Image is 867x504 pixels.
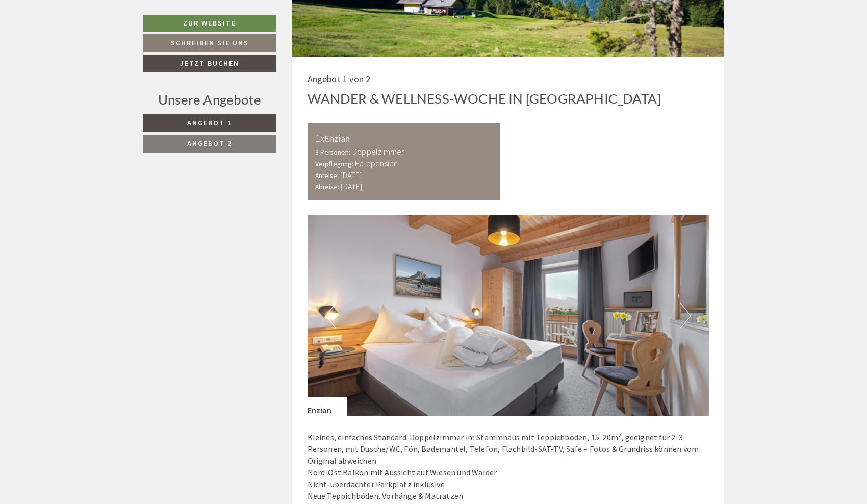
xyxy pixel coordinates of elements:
[178,8,224,26] div: Samstag
[143,55,276,72] a: Jetzt buchen
[325,303,336,329] button: Previous
[16,50,162,57] small: 13:05
[143,34,276,52] a: Schreiben Sie uns
[187,139,232,148] span: Angebot 2
[315,183,340,191] small: Abreise:
[315,148,351,157] small: 3 Personen:
[308,215,709,416] img: image
[143,15,276,32] a: Zur Website
[341,181,362,191] b: [DATE]
[315,132,324,144] b: 1x
[143,90,276,109] div: Unsere Angebote
[341,269,402,287] button: Senden
[315,160,353,168] small: Verpflegung:
[355,158,398,168] b: Halbpension
[187,118,232,128] span: Angebot 1
[308,432,709,501] p: Kleines, einfaches Standard-Doppelzimmer im Stammhaus mit Teppichboden, 15-20m², geeignet für 2-3...
[315,131,493,146] div: Enzian
[308,397,347,416] div: Enzian
[340,170,362,180] b: [DATE]
[16,30,162,38] div: [GEOGRAPHIC_DATA]
[352,146,404,157] b: Doppelzimmer
[315,171,339,180] small: Anreise:
[680,303,691,329] button: Next
[308,73,371,85] span: Angebot 1 von 2
[8,28,167,59] div: Guten Tag, wie können wir Ihnen helfen?
[308,89,661,108] div: Wander & Wellness-Woche in [GEOGRAPHIC_DATA]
